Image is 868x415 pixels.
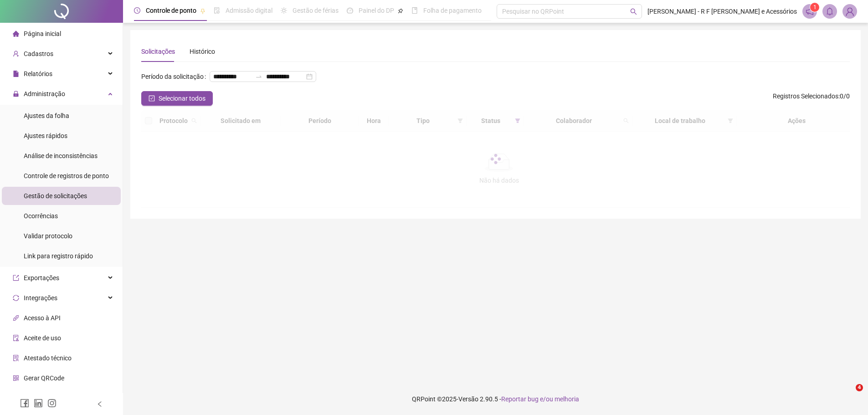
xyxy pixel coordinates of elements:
span: bell [826,7,834,15]
span: left [97,401,103,407]
label: Período da solicitação [141,69,210,84]
span: Link para registro rápido [24,252,93,260]
span: Reportar bug e/ou melhoria [501,395,579,403]
span: pushpin [200,8,205,14]
span: file-done [214,7,220,14]
span: Selecionar todos [159,93,205,103]
span: notification [806,7,814,15]
span: Gestão de férias [293,7,339,14]
span: clock-circle [134,7,140,14]
span: swap-right [255,73,262,80]
span: Acesso à API [24,314,61,322]
span: book [411,7,418,14]
sup: 1 [810,3,819,12]
span: Controle de ponto [146,7,196,14]
span: home [13,31,19,37]
span: file [13,71,19,77]
span: Controle de registros de ponto [24,172,109,179]
span: qrcode [13,375,19,381]
span: user-add [13,51,19,57]
span: api [13,315,19,321]
span: dashboard [347,7,353,14]
button: Selecionar todos [141,91,213,106]
span: pushpin [398,8,403,14]
span: Validar protocolo [24,232,72,240]
span: Integrações [24,294,57,302]
div: Solicitações [141,46,175,56]
span: search [630,8,637,15]
img: 92760 [843,5,857,18]
span: Ocorrências [24,212,58,220]
span: Ajustes da folha [24,112,69,119]
span: Painel do DP [359,7,394,14]
span: Página inicial [24,30,61,37]
span: Gestão de solicitações [24,192,87,200]
span: [PERSON_NAME] - R F [PERSON_NAME] e Acessórios [647,6,797,16]
span: instagram [47,399,56,408]
span: Aceite de uso [24,334,61,342]
span: Gerar QRCode [24,374,64,382]
span: Exportações [24,274,59,282]
span: Cadastros [24,50,53,57]
span: check-square [149,95,155,102]
span: Folha de pagamento [423,7,482,14]
span: sun [281,7,287,14]
span: Administração [24,90,65,97]
span: export [13,275,19,281]
iframe: Intercom live chat [837,384,859,406]
span: Análise de inconsistências [24,152,98,159]
div: Histórico [190,46,215,56]
span: sync [13,295,19,301]
span: Registros Selecionados [773,92,838,100]
footer: QRPoint © 2025 - 2.90.5 - [123,383,868,415]
span: Relatórios [24,70,52,77]
span: 4 [856,384,863,391]
span: Versão [458,395,478,403]
span: to [255,73,262,80]
span: 1 [813,4,817,10]
span: audit [13,335,19,341]
span: Admissão digital [226,7,272,14]
span: lock [13,91,19,97]
span: Ajustes rápidos [24,132,67,139]
span: linkedin [34,399,43,408]
span: facebook [20,399,29,408]
span: Atestado técnico [24,354,72,362]
span: solution [13,355,19,361]
span: : 0 / 0 [773,91,850,106]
